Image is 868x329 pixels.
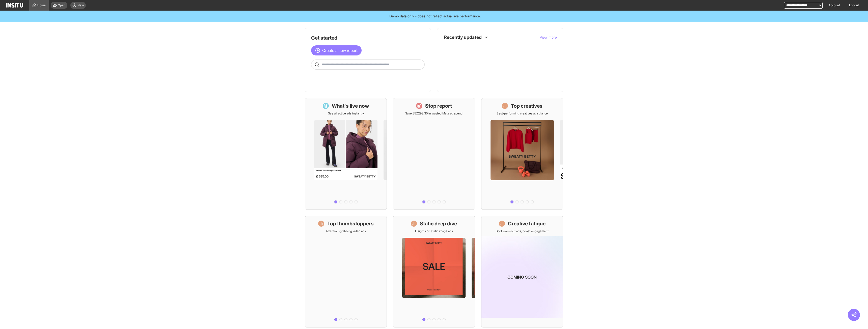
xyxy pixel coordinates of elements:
[425,102,452,109] h1: Stop report
[420,220,457,227] h1: Static deep dive
[332,102,369,109] h1: What's live now
[311,45,362,55] button: Create a new report
[326,229,366,233] p: Attention-grabbing video ads
[37,3,46,7] span: Home
[497,111,548,115] p: Best-performing creatives at a glance
[511,102,542,109] h1: Top creatives
[322,47,358,53] span: Create a new report
[540,35,557,40] button: View more
[389,14,481,19] span: Demo data only - does not reflect actual live performance.
[305,98,387,210] a: What's live nowSee all active ads instantly
[405,111,463,115] p: Save £57,298.30 in wasted Meta ad spend
[305,216,387,327] a: Top thumbstoppersAttention-grabbing video ads
[327,220,374,227] h1: Top thumbstoppers
[77,3,84,7] span: New
[415,229,453,233] p: Insights on static image ads
[481,98,563,210] a: Top creativesBest-performing creatives at a glance
[540,35,557,39] span: View more
[58,3,65,7] span: Open
[311,34,425,41] h1: Get started
[393,98,475,210] a: Stop reportSave £57,298.30 in wasted Meta ad spend
[6,3,23,8] img: Logo
[393,216,475,327] a: Static deep diveInsights on static image ads
[328,111,364,115] p: See all active ads instantly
